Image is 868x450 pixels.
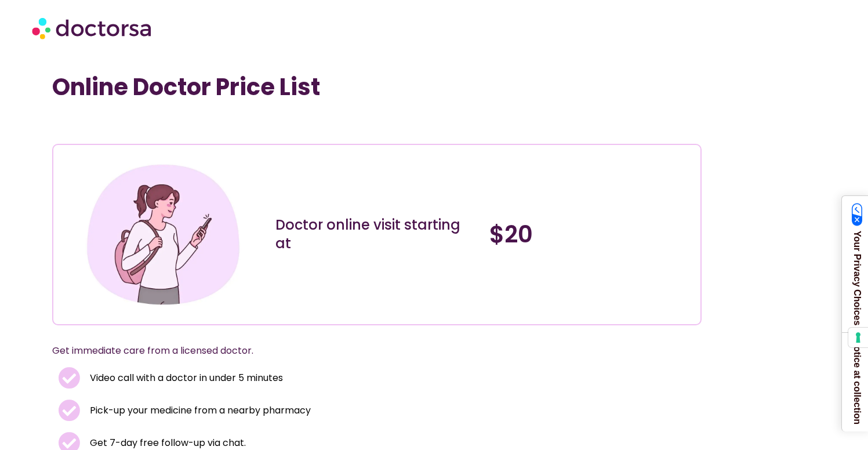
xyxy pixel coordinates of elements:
[489,220,692,248] h4: $20
[52,73,702,101] h1: Online Doctor Price List
[87,402,311,419] span: Pick-up your medicine from a nearby pharmacy
[58,118,232,132] iframe: Customer reviews powered by Trustpilot
[848,328,868,347] button: Your consent preferences for tracking technologies
[82,154,244,315] img: Illustration depicting a young woman in a casual outfit, engaged with her smartphone. She has a p...
[52,343,674,359] p: Get immediate care from a licensed doctor.
[87,370,283,386] span: Video call with a doctor in under 5 minutes
[275,216,478,253] div: Doctor online visit starting at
